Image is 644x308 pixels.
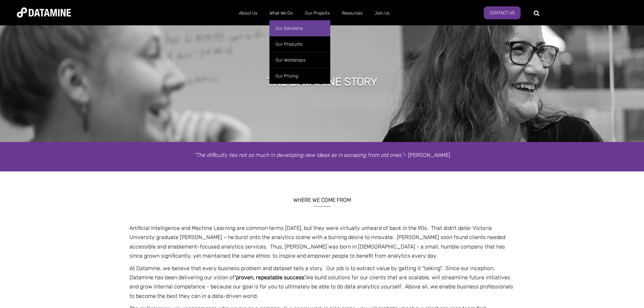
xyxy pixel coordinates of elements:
a: Our Solutions [269,20,330,36]
a: Join Us [368,4,396,22]
a: Our Projects [299,4,336,22]
p: At Datamine, we believe that every business problem and dataset tells a story. Our job is to extr... [124,264,520,301]
a: What We Do [263,4,299,22]
p: Artificial Intelligence and Machine Learning are common terms [DATE], but they were virtually unh... [124,223,520,260]
h1: THE DATAMINE STORY [267,74,377,89]
span: ‘proven, repeatable success’. [235,274,306,281]
p: - [PERSON_NAME] [124,150,520,160]
a: Our Pricing [269,68,330,84]
a: Contact Us [484,6,521,19]
a: Our Products [269,36,330,52]
a: About Us [233,4,263,22]
a: Our Workshops [269,52,330,68]
em: “The difficulty lies not so much in developing new ideas as in escaping from old ones.” [194,152,404,158]
img: Datamine [17,7,71,18]
h3: WHERE WE COME FROM [124,188,520,207]
a: Resources [336,4,368,22]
